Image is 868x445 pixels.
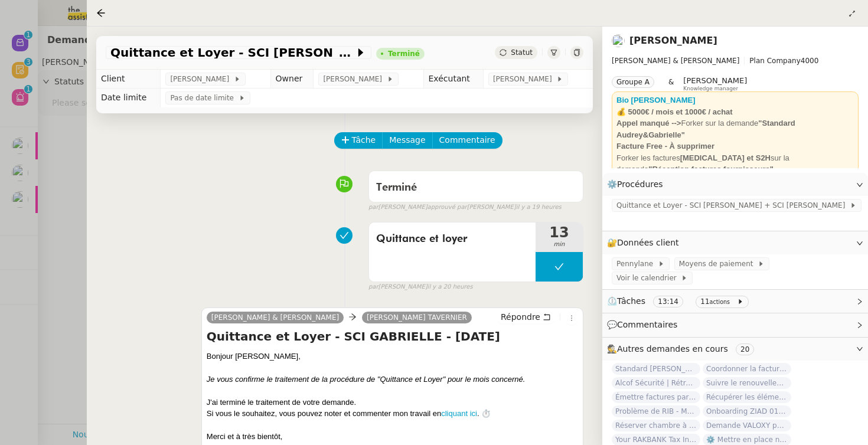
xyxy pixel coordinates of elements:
[376,182,417,193] span: Terminé
[648,165,774,174] strong: "Réception factures fournisseurs"
[703,405,791,417] span: Onboarding ZIAD 01/09
[423,70,483,89] td: Exécutant
[511,48,533,57] span: Statut
[801,57,819,65] span: 4000
[602,313,868,336] div: 💬Commentaires
[617,238,679,247] span: Données client
[683,76,747,91] app-user-label: Knowledge manager
[749,57,800,65] span: Plan Company
[680,153,771,162] strong: [MEDICAL_DATA] et S2H
[352,133,376,147] span: Tâche
[428,282,473,292] span: il y a 20 heures
[207,397,578,408] div: J'ai terminé le traitement de votre demande.
[616,117,854,140] div: Forker sur la demande
[501,311,540,323] span: Répondre
[432,132,502,149] button: Commentaire
[96,89,161,107] td: Date limite
[110,47,355,58] span: Quittance et Loyer - SCI [PERSON_NAME] + SCI GABRIELLE - [DATE]
[607,320,683,329] span: 💬
[629,35,717,46] a: [PERSON_NAME]
[612,34,625,47] img: users%2FfjlNmCTkLiVoA3HQjY3GA5JXGxb2%2Favatar%2Fstarofservice_97480retdsc0392.png
[602,173,868,196] div: ⚙️Procédures
[617,296,645,306] span: Tâches
[616,272,681,284] span: Voir le calendrier
[536,225,583,240] span: 13
[207,328,578,345] h4: Quittance et Loyer - SCI GABRIELLE - [DATE]
[362,312,472,323] a: [PERSON_NAME] TAVERNIER
[388,50,420,57] div: Terminé
[170,73,233,85] span: [PERSON_NAME]
[368,202,562,212] small: [PERSON_NAME] [PERSON_NAME]
[368,202,378,212] span: par
[368,282,473,292] small: [PERSON_NAME]
[617,320,677,329] span: Commentaires
[703,363,791,375] span: Coordonner la facturation à [GEOGRAPHIC_DATA]
[270,70,314,89] td: Owner
[207,408,578,420] div: Si vous le souhaitez, vous pouvez noter et commenter mon travail en . ⏱️
[207,375,526,384] em: Je vous confirme le traitement de la procédure de "Quittance et Loyer" pour le mois concerné.
[612,405,700,417] span: Problème de RIB - MATELAS FRANCAIS
[334,132,383,149] button: Tâche
[612,57,739,65] span: [PERSON_NAME] & [PERSON_NAME]
[207,431,578,443] div: Merci et à très bientôt,
[516,202,562,212] span: il y a 19 heures
[602,290,868,313] div: ⏲️Tâches 13:14 11actions
[668,76,674,91] span: &
[207,312,344,323] a: [PERSON_NAME] & [PERSON_NAME]
[493,73,556,85] span: [PERSON_NAME]
[616,107,733,116] strong: 💰 5000€ / mois et 1000€ / achat
[602,338,868,361] div: 🕵️Autres demandes en cours 20
[439,133,495,147] span: Commentaire
[616,258,658,270] span: Pennylane
[612,377,700,389] span: Alcof Sécurité | Rétro | MIRABEAU
[612,76,654,88] nz-tag: Groupe A
[441,409,477,418] a: cliquant ici
[683,86,738,92] span: Knowledge manager
[497,310,555,323] button: Répondre
[616,199,850,211] span: Quittance et Loyer - SCI [PERSON_NAME] + SCI [PERSON_NAME]
[607,236,684,250] span: 🔐
[653,296,683,307] nz-tag: 13:14
[710,299,730,305] small: actions
[703,420,791,431] span: Demande VALOXY pour Pennylane - Montants importants sans justificatifs
[170,92,238,104] span: Pas de date limite
[612,363,700,375] span: Standard [PERSON_NAME]
[207,351,578,362] div: Bonjour [PERSON_NAME],
[323,73,386,85] span: [PERSON_NAME]
[428,202,467,212] span: approuvé par
[616,119,795,139] strong: "Standard Audrey&Gabrielle"
[389,133,425,147] span: Message
[679,258,758,270] span: Moyens de paiement
[96,70,161,89] td: Client
[616,152,854,175] div: Forker les factures sur la demande
[612,420,700,431] span: Réserver chambre à [GEOGRAPHIC_DATA] // WESTIN
[612,391,700,403] span: Émettre factures partage prix professionnels
[617,179,663,189] span: Procédures
[616,119,681,127] strong: Appel manqué -->
[617,344,728,354] span: Autres demandes en cours
[703,377,791,389] span: Suivre le renouvellement produit Trimble
[616,142,714,150] strong: Facture Free - À supprimer
[607,344,759,354] span: 🕵️
[700,297,709,306] span: 11
[736,343,754,355] nz-tag: 20
[616,96,696,104] a: Bio [PERSON_NAME]
[368,282,378,292] span: par
[376,230,528,248] span: Quittance et loyer
[607,296,753,306] span: ⏲️
[607,178,668,191] span: ⚙️
[382,132,432,149] button: Message
[602,231,868,254] div: 🔐Données client
[536,240,583,250] span: min
[683,76,747,85] span: [PERSON_NAME]
[703,391,791,403] span: Récupérer les éléments sociaux - Septembre 2025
